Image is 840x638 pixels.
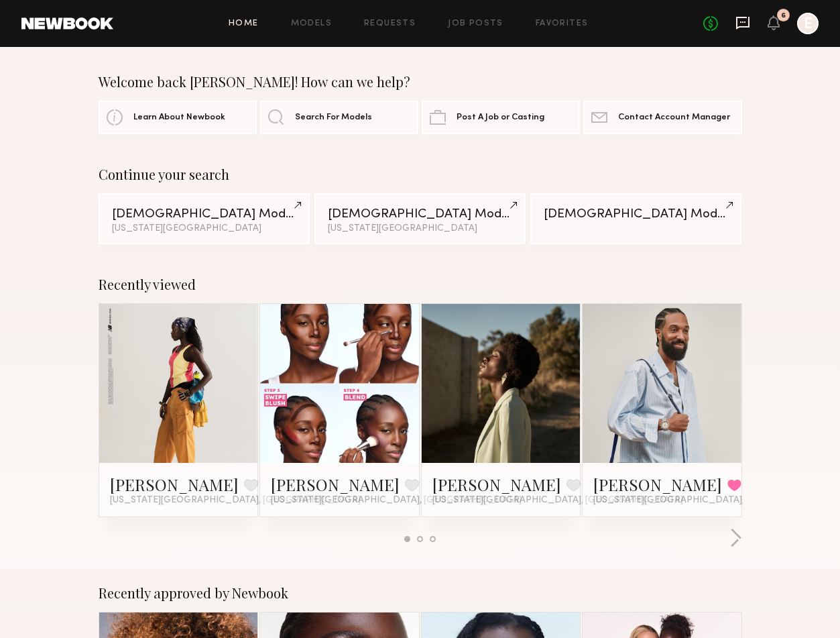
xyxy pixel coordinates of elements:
a: Learn About Newbook [99,101,257,134]
a: Favorites [536,19,589,28]
a: [DEMOGRAPHIC_DATA] Models[US_STATE][GEOGRAPHIC_DATA] [314,193,526,244]
a: Home [229,19,259,28]
a: [DEMOGRAPHIC_DATA] Models [530,193,742,244]
a: [DEMOGRAPHIC_DATA] Models[US_STATE][GEOGRAPHIC_DATA] [99,193,310,244]
a: Models [291,19,332,28]
span: [US_STATE][GEOGRAPHIC_DATA], [GEOGRAPHIC_DATA] [110,495,361,506]
span: [US_STATE][GEOGRAPHIC_DATA], [GEOGRAPHIC_DATA] [432,495,683,506]
a: Requests [364,19,416,28]
div: [DEMOGRAPHIC_DATA] Models [328,208,513,221]
a: E [797,13,819,34]
span: Learn About Newbook [133,113,225,122]
a: [PERSON_NAME] [110,474,239,495]
span: Search For Models [295,113,372,122]
div: Welcome back [PERSON_NAME]! How can we help? [99,74,742,90]
div: [US_STATE][GEOGRAPHIC_DATA] [328,224,513,233]
span: Contact Account Manager [618,113,730,122]
a: Contact Account Manager [583,101,741,134]
a: [PERSON_NAME] [593,474,722,495]
a: [PERSON_NAME] [271,474,400,495]
div: Recently approved by Newbook [99,585,742,601]
div: [DEMOGRAPHIC_DATA] Models [112,208,297,221]
a: Post A Job or Casting [422,101,580,134]
div: Recently viewed [99,276,742,293]
div: [DEMOGRAPHIC_DATA] Models [544,208,729,221]
div: Continue your search [99,166,742,182]
div: 6 [781,12,786,19]
a: [PERSON_NAME] [432,474,561,495]
span: [US_STATE][GEOGRAPHIC_DATA], [GEOGRAPHIC_DATA] [271,495,522,506]
a: Search For Models [260,101,418,134]
a: Job Posts [448,19,503,28]
div: [US_STATE][GEOGRAPHIC_DATA] [112,224,297,233]
span: Post A Job or Casting [457,113,544,122]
